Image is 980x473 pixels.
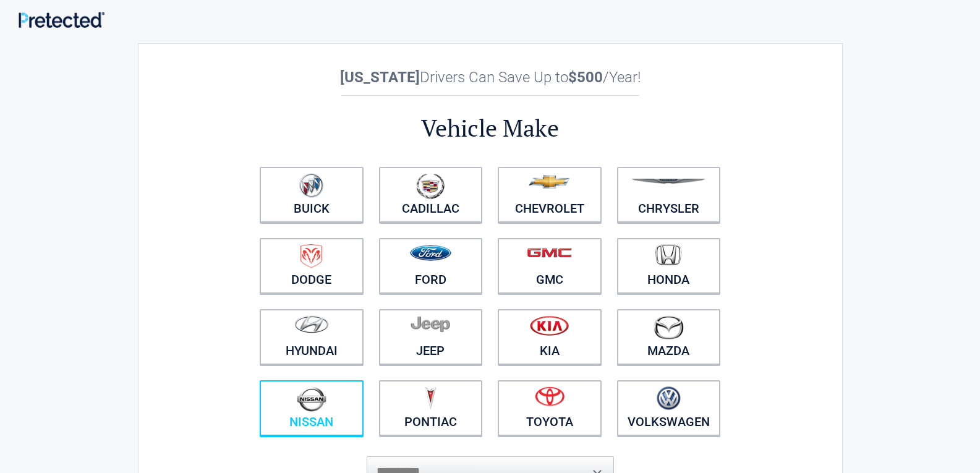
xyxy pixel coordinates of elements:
[252,113,728,144] h2: Vehicle Make
[498,309,602,365] a: Kia
[568,69,603,86] b: $500
[617,309,721,365] a: Mazda
[530,315,569,336] img: kia
[617,238,721,294] a: Honda
[617,167,721,223] a: Chrysler
[340,69,420,86] b: [US_STATE]
[424,386,437,410] img: pontiac
[294,315,329,333] img: hyundai
[260,167,364,223] a: Buick
[252,69,728,86] h2: Drivers Can Save Up to /Year
[498,238,602,294] a: GMC
[657,386,681,411] img: volkswagen
[260,309,364,365] a: Hyundai
[19,12,104,27] img: Main Logo
[379,309,483,365] a: Jeep
[529,175,570,189] img: chevrolet
[617,380,721,436] a: Volkswagen
[527,247,572,258] img: gmc
[653,315,684,339] img: mazda
[498,167,602,223] a: Chevrolet
[300,244,322,268] img: dodge
[655,244,681,266] img: honda
[411,315,450,333] img: jeep
[379,167,483,223] a: Cadillac
[416,173,445,199] img: cadillac
[379,380,483,436] a: Pontiac
[379,238,483,294] a: Ford
[498,380,602,436] a: Toyota
[260,238,364,294] a: Dodge
[297,386,326,412] img: nissan
[535,386,565,406] img: toyota
[631,179,706,184] img: chrysler
[410,245,451,261] img: ford
[260,380,364,436] a: Nissan
[299,173,323,198] img: buick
